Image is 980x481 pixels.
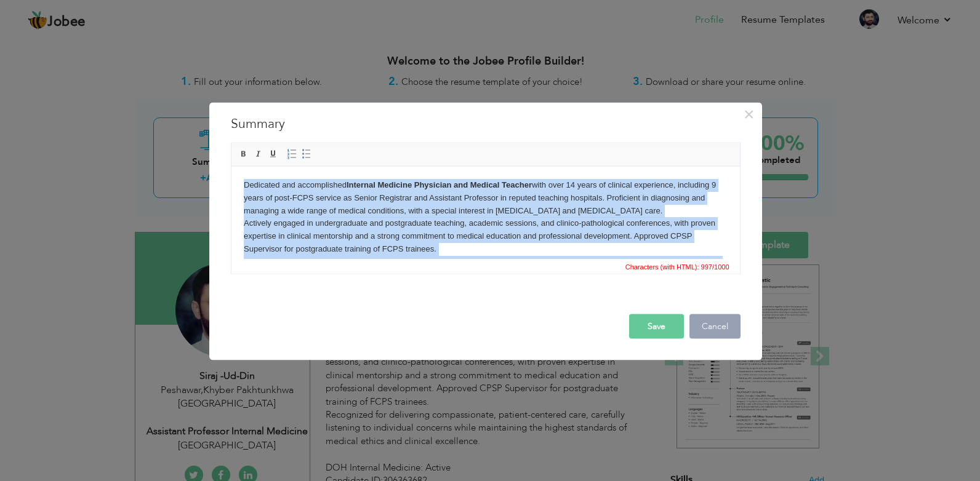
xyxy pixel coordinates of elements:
h3: Summary [231,115,741,133]
body: Dedicated and accomplished with over 14 years of clinical experience, including 9 years of post-F... [12,12,496,178]
button: Cancel [689,314,741,339]
iframe: Rich Text Editor, summaryEditor [231,167,740,259]
div: Statistics [623,261,733,272]
span: × [744,103,754,125]
button: Save [629,314,684,339]
a: Italic [252,148,265,161]
a: Underline [267,148,280,161]
span: Characters (with HTML): 997/1000 [623,261,732,272]
button: Close [739,105,759,124]
strong: Internal Medicine Physician and Medical Teacher [115,14,300,23]
a: Insert/Remove Bulleted List [300,148,313,161]
a: Insert/Remove Numbered List [285,148,299,161]
a: Bold [237,148,251,161]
